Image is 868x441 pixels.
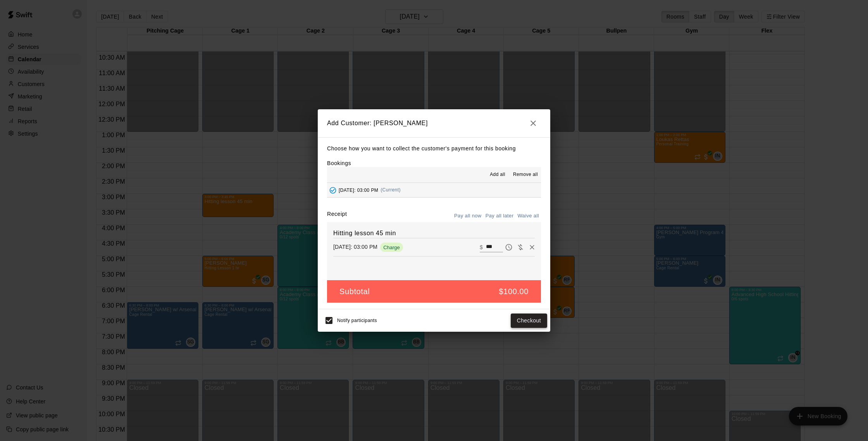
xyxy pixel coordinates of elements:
span: (Current) [381,187,401,193]
h2: Add Customer: [PERSON_NAME] [318,109,550,137]
button: Added - Collect Payment [327,184,339,196]
button: Remove [526,241,538,253]
span: Pay later [503,243,515,250]
label: Bookings [327,160,351,166]
p: [DATE]: 03:00 PM [333,243,377,251]
span: Waive payment [515,243,526,250]
span: Add all [490,171,505,179]
h6: Hitting lesson 45 min [333,228,535,238]
button: Add all [485,169,510,181]
button: Waive all [515,210,541,222]
h5: Subtotal [339,286,370,297]
button: Added - Collect Payment[DATE]: 03:00 PM(Current) [327,183,541,197]
span: Remove all [513,171,538,179]
button: Pay all now [452,210,484,222]
span: [DATE]: 03:00 PM [339,187,378,193]
button: Remove all [510,169,541,181]
p: Choose how you want to collect the customer's payment for this booking [327,144,541,153]
button: Checkout [511,314,547,328]
label: Receipt [327,210,347,222]
h5: $100.00 [499,286,529,297]
span: Charge [380,245,403,250]
p: $ [480,243,483,251]
span: Notify participants [337,318,377,324]
button: Pay all later [484,210,516,222]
